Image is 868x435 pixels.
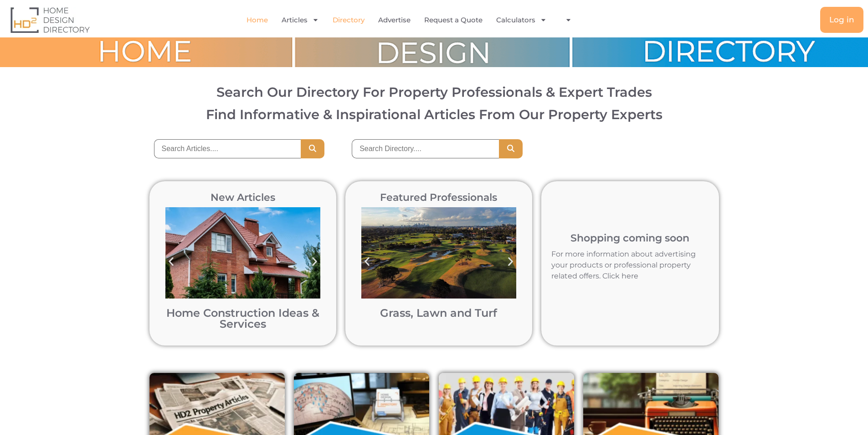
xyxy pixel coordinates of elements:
span: Log in [829,16,854,24]
img: Bonnie Doon Golf Club in Sydney post turf pigment [361,207,516,299]
a: Calculators [496,10,547,31]
a: Grass, Lawn and Turf [380,306,497,320]
div: Next slide [304,252,325,272]
a: Request a Quote [424,10,483,31]
h2: Search Our Directory For Property Professionals & Expert Trades [18,85,851,99]
input: Search Articles.... [154,139,301,158]
h3: Find Informative & Inspirational Articles From Our Property Experts [18,108,851,121]
h2: New Articles [161,193,325,203]
div: Next slide [500,252,521,272]
div: 1 / 12 [161,203,325,334]
div: Previous slide [357,252,377,272]
div: 1 / 12 [357,203,521,334]
button: Search [499,139,523,158]
a: Home [247,10,268,31]
button: Search [301,139,324,158]
a: Directory [333,10,365,31]
a: Log in [820,7,863,33]
nav: Menu [176,10,649,31]
div: Previous slide [161,252,181,272]
a: Articles [282,10,319,31]
a: Home Construction Ideas & Services [166,306,319,330]
a: Advertise [378,10,411,31]
h2: Featured Professionals [357,193,521,203]
input: Search Directory.... [352,139,499,158]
